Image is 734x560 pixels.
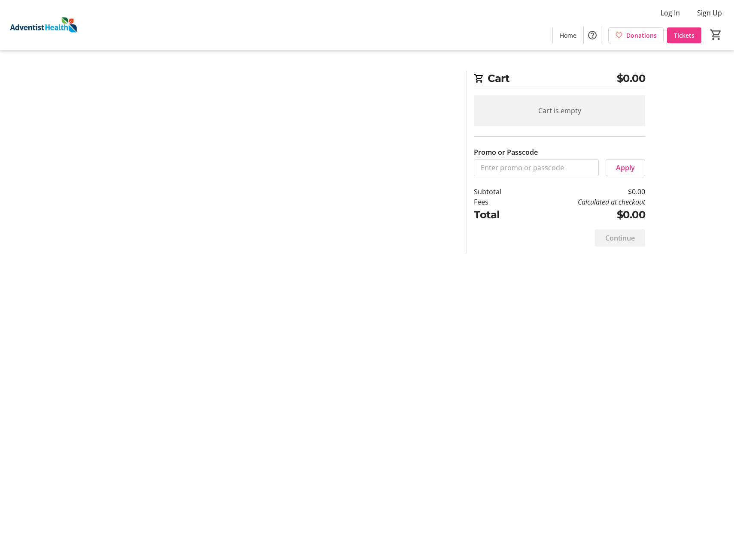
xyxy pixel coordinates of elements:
div: Cart is empty [474,95,645,126]
td: Calculated at checkout [524,197,645,207]
a: Tickets [667,27,701,43]
td: $0.00 [524,187,645,197]
td: Subtotal [474,187,524,197]
td: Fees [474,197,524,207]
label: Promo or Passcode [474,147,538,157]
span: Apply [616,163,635,173]
span: Tickets [674,31,695,40]
button: Apply [606,159,645,176]
td: $0.00 [524,207,645,223]
img: Adventist Health's Logo [5,3,82,46]
span: $0.00 [617,71,646,86]
button: Log In [654,6,687,20]
td: Total [474,207,524,223]
button: Sign Up [690,6,729,20]
span: Log In [661,8,680,18]
span: Home [560,31,576,40]
a: Donations [608,27,664,43]
span: Donations [626,31,657,40]
span: Sign Up [697,8,722,18]
button: Help [584,27,601,44]
a: Home [553,27,583,43]
h2: Cart [474,71,645,88]
input: Enter promo or passcode [474,159,599,176]
button: Cart [708,27,724,42]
